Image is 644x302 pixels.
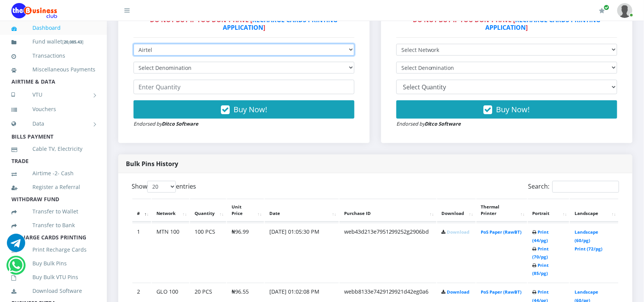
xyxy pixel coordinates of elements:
td: [DATE] 01:05:30 PM [265,223,339,282]
th: Landscape: activate to sort column ascending [570,199,618,223]
a: Cable TV, Electricity [11,140,95,158]
strong: DO NOT BUY IF YOU DON'T HAVE [ ] [150,16,338,31]
span: Buy Now! [233,104,267,115]
a: Print Recharge Cards [11,241,95,258]
a: Print (44/pg) [533,229,549,244]
th: Quantity: activate to sort column ascending [190,199,226,223]
a: Transfer to Bank [11,216,95,234]
a: Buy Bulk VTU Pins [11,268,95,286]
b: 20,085.43 [64,39,82,45]
a: Miscellaneous Payments [11,61,95,78]
td: web43d213e7951299252g2906bd [340,223,436,282]
th: Portrait: activate to sort column ascending [528,199,570,223]
button: Buy Now! [396,100,617,119]
small: [ ] [62,39,84,45]
a: Vouchers [11,100,95,118]
a: Chat for support [7,239,25,252]
a: VTU [11,85,95,104]
i: Renew/Upgrade Subscription [599,8,605,14]
a: Fund wallet[20,085.43] [11,33,95,51]
a: Dashboard [11,19,95,37]
a: Register a Referral [11,178,95,196]
td: MTN 100 [152,223,189,282]
span: Buy Now! [496,104,530,115]
td: 1 [132,223,151,282]
button: Buy Now! [134,100,354,119]
th: Thermal Printer: activate to sort column ascending [477,199,527,223]
td: 100 PCS [190,223,226,282]
a: PoS Paper (RawBT) [481,229,522,235]
th: Date: activate to sort column ascending [265,199,339,223]
a: Print (72/pg) [575,246,602,252]
a: Transactions [11,47,95,65]
th: Purchase ID: activate to sort column ascending [340,199,436,223]
a: RECHARGE CARDS PRINTING APPLICATION [486,16,601,31]
strong: Ditco Software [162,120,198,127]
img: Logo [11,3,57,18]
a: Print (85/pg) [533,263,549,277]
a: PoS Paper (RawBT) [481,289,522,295]
strong: DO NOT BUY IF YOU DON'T HAVE [ ] [413,16,601,31]
label: Search: [528,181,619,193]
input: Enter Quantity [134,80,354,94]
a: Download Software [11,282,95,300]
th: Download: activate to sort column ascending [437,199,476,223]
a: Airtime -2- Cash [11,165,95,182]
img: User [617,3,633,18]
a: Download [447,289,470,295]
a: Download [447,229,470,235]
select: Showentries [147,181,176,193]
small: Endorsed by [396,120,461,127]
a: Buy Bulk Pins [11,255,95,272]
span: Renew/Upgrade Subscription [604,5,610,10]
strong: Bulk Pins History [126,160,178,168]
input: Search: [552,181,619,193]
th: #: activate to sort column descending [132,199,151,223]
small: Endorsed by [134,120,198,127]
a: Landscape (60/pg) [575,229,598,244]
a: Chat for support [8,262,24,275]
th: Network: activate to sort column ascending [152,199,189,223]
th: Unit Price: activate to sort column ascending [227,199,264,223]
a: RECHARGE CARDS PRINTING APPLICATION [223,16,338,31]
a: Transfer to Wallet [11,203,95,220]
td: ₦96.99 [227,223,264,282]
a: Data [11,114,95,133]
label: Show entries [132,181,196,193]
a: Print (70/pg) [533,246,549,260]
strong: Ditco Software [425,120,461,127]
